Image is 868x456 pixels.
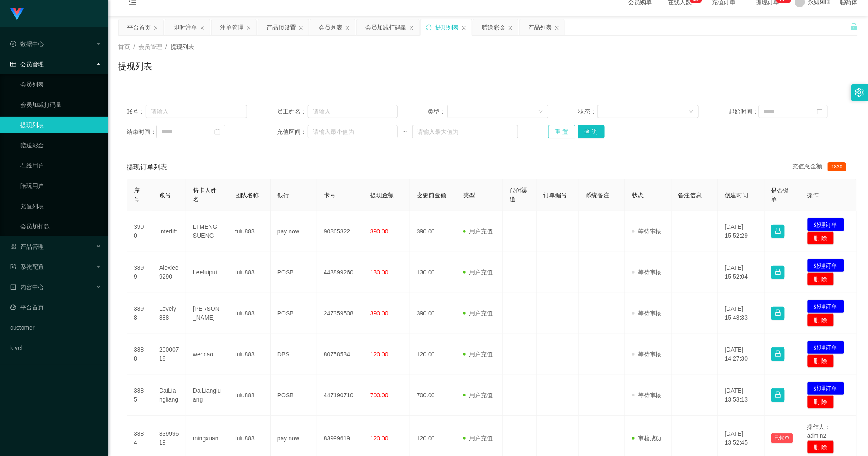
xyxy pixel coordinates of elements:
[410,293,456,334] td: 390.00
[771,347,785,361] button: 图标: lock
[463,310,493,317] span: 用户充值
[718,375,765,416] td: [DATE] 13:53:13
[771,307,785,320] button: 图标: lock
[118,43,130,50] span: 首页
[20,218,101,235] a: 会员加扣款
[20,198,101,214] a: 充值列表
[718,211,765,252] td: [DATE] 15:52:29
[266,19,296,35] div: 产品预设置
[678,192,702,198] span: 备注信息
[228,334,271,375] td: fulu888
[317,252,363,293] td: 443899260
[298,25,304,30] i: 图标: close
[771,388,785,402] button: 图标: lock
[10,8,24,20] img: logo.9652507e.png
[20,96,101,113] a: 会员加减打码量
[271,293,317,334] td: POSB
[792,162,849,172] div: 充值总金额：
[10,339,101,356] a: level
[828,162,846,171] span: 1830
[127,375,152,416] td: 3885
[771,266,785,279] button: 图标: lock
[127,19,151,35] div: 平台首页
[463,392,493,399] span: 用户充值
[214,129,220,135] i: 图标: calendar
[632,392,662,399] span: 等待审核
[10,319,101,336] a: customer
[807,313,834,327] button: 删 除
[435,19,459,35] div: 提现列表
[152,375,186,416] td: DaiLiangliang
[146,105,247,118] input: 请输入
[271,375,317,416] td: POSB
[10,299,101,316] a: 图标: dashboard平台首页
[186,252,228,293] td: Leefuipui
[127,252,152,293] td: 3899
[20,157,101,174] a: 在线用户
[370,192,394,198] span: 提现金额
[220,19,244,35] div: 注单管理
[807,440,834,454] button: 删 除
[410,334,456,375] td: 120.00
[463,269,493,276] span: 用户充值
[200,25,205,30] i: 图标: close
[370,351,388,358] span: 120.00
[508,25,513,30] i: 图标: close
[771,187,789,203] span: 是否锁单
[186,334,228,375] td: wencao
[409,25,414,30] i: 图标: close
[463,228,493,235] span: 用户充值
[807,382,844,395] button: 处理订单
[370,435,388,442] span: 120.00
[20,177,101,194] a: 陪玩用户
[153,25,158,30] i: 图标: close
[718,334,765,375] td: [DATE] 14:27:30
[159,192,171,198] span: 账号
[365,19,407,35] div: 会员加减打码量
[186,211,228,252] td: LI MENG SUENG
[370,269,388,276] span: 130.00
[138,43,162,50] span: 会员管理
[277,192,289,198] span: 银行
[10,264,16,270] i: 图标: form
[235,192,259,198] span: 团队名称
[632,228,662,235] span: 等待审核
[689,109,694,115] i: 图标: down
[20,117,101,133] a: 提现列表
[578,107,597,116] span: 状态：
[807,354,834,368] button: 删 除
[807,192,819,198] span: 操作
[10,263,44,270] span: 系统配置
[417,192,446,198] span: 变更前金额
[345,25,350,30] i: 图标: close
[463,435,493,442] span: 用户充值
[10,61,44,68] span: 会员管理
[127,107,146,116] span: 账号：
[632,192,644,198] span: 状态
[118,60,152,73] h1: 提现列表
[410,252,456,293] td: 130.00
[410,211,456,252] td: 390.00
[127,128,156,136] span: 结束时间：
[10,244,16,250] i: 图标: appstore-o
[807,341,844,354] button: 处理订单
[134,187,140,203] span: 序号
[817,109,823,114] i: 图标: calendar
[548,125,575,138] button: 重 置
[543,192,567,198] span: 订单编号
[771,225,785,238] button: 图标: lock
[228,211,271,252] td: fulu888
[127,334,152,375] td: 3888
[228,293,271,334] td: fulu888
[850,23,858,30] i: 图标: unlock
[632,351,662,358] span: 等待审核
[426,24,432,30] i: 图标: sync
[277,128,308,136] span: 充值区间：
[463,192,475,198] span: 类型
[271,334,317,375] td: DBS
[461,25,467,30] i: 图标: close
[271,211,317,252] td: pay now
[308,125,398,138] input: 请输入最小值为
[165,43,167,50] span: /
[127,293,152,334] td: 3898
